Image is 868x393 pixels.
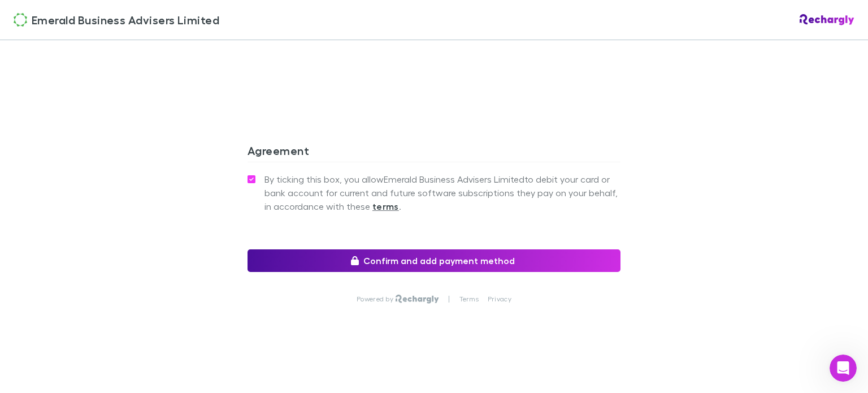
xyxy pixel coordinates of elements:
[248,249,620,272] button: Confirm and add payment method
[448,295,450,304] p: |
[488,295,511,304] a: Privacy
[372,201,399,212] strong: terms
[248,144,620,162] h3: Agreement
[396,295,439,304] img: Rechargly Logo
[32,11,219,28] span: Emerald Business Advisers Limited
[800,14,854,25] img: Rechargly Logo
[459,295,479,304] a: Terms
[830,355,857,382] iframe: Intercom live chat
[14,13,27,27] img: Emerald Business Advisers Limited's Logo
[264,172,620,213] span: By ticking this box, you allow Emerald Business Advisers Limited to debit your card or bank accou...
[357,295,396,304] p: Powered by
